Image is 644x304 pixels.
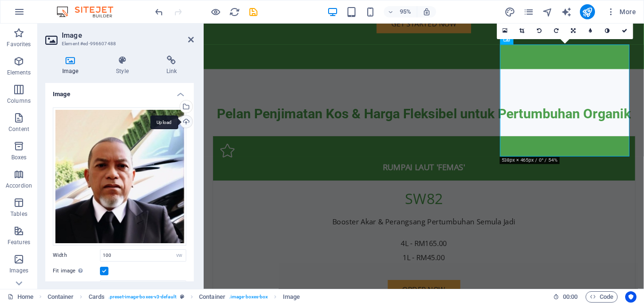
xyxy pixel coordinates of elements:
[180,294,184,299] i: This element is a customizable preset
[504,6,516,17] button: design
[7,41,31,48] p: Favorites
[210,6,221,17] button: Click here to leave preview mode and continue editing
[229,7,240,17] i: Reload page
[8,238,30,246] p: Features
[570,293,571,300] span: :
[45,56,99,75] h4: Image
[6,182,32,189] p: Accordion
[580,4,595,19] button: publish
[62,31,194,40] h2: Image
[523,7,534,17] i: Pages (Ctrl+Alt+S)
[8,125,29,133] p: Content
[8,291,33,303] a: Click to cancel selection. Double-click to open Pages
[398,6,413,17] h6: 95%
[48,291,300,303] nav: breadcrumb
[563,291,578,303] span: 00 00
[108,291,176,303] span: . preset-image-boxes-v3-default
[153,6,165,17] button: undo
[548,22,565,39] a: Rotate right 90°
[586,291,618,303] button: Code
[48,291,74,303] span: Click to select. Double-click to edit
[229,291,268,303] span: . image-boxes-box
[53,265,100,277] label: Fit image
[248,7,259,17] i: Save (Ctrl+S)
[10,210,27,218] p: Tables
[53,253,100,258] label: Width
[625,291,636,303] button: Usercentrics
[606,7,636,16] span: More
[504,7,515,17] i: Design (Ctrl+Alt+Y)
[561,6,572,17] button: text_generator
[45,83,194,100] h4: Image
[248,6,259,17] button: save
[7,69,31,76] p: Elements
[384,6,417,17] button: 95%
[531,22,548,39] a: Rotate left 90°
[7,97,31,105] p: Columns
[53,107,186,246] div: WhatsAppImage2025-09-30at2.03.12PM-HJUFRWKmVc5zSrNfXC_frg.jpeg
[199,291,225,303] span: Click to select. Double-click to edit
[590,291,613,303] span: Code
[514,22,531,39] a: Crop mode
[582,7,593,17] i: Publish
[542,6,553,17] button: navigator
[62,40,175,48] h3: Element #ed-996607488
[149,56,194,75] h4: Link
[180,115,193,128] a: Upload
[422,8,431,16] i: On resize automatically adjust zoom level to fit chosen device.
[11,154,27,161] p: Boxes
[582,22,599,39] a: Blur
[603,4,640,19] button: More
[561,7,572,17] i: AI Writer
[497,22,514,39] a: Select files from the file manager, stock photos, or upload file(s)
[523,6,535,17] button: pages
[229,6,240,17] button: reload
[89,291,105,303] span: Click to select. Double-click to edit
[553,291,578,303] h6: Session time
[99,56,149,75] h4: Style
[283,291,300,303] span: Click to select. Double-click to edit
[542,7,553,17] i: Navigator
[54,6,125,17] img: Editor Logo
[9,267,29,274] p: Images
[154,7,165,17] i: Undo: Change image alignment (Ctrl+Z)
[599,22,616,39] a: Greyscale
[565,22,582,39] a: Change orientation
[616,22,633,39] a: Confirm ( Ctrl ⏎ )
